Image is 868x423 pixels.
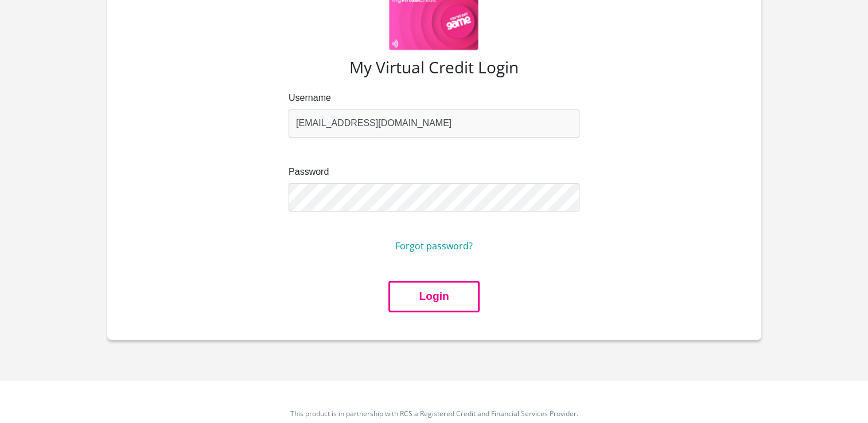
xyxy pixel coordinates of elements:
label: Username [289,91,579,105]
a: Forgot password? [395,240,473,252]
h3: My Virtual Credit Login [135,58,734,77]
label: Password [289,165,579,179]
input: Email [289,109,579,138]
p: This product is in partnership with RCS a Registered Credit and Financial Services Provider. [116,409,753,419]
button: Login [388,281,479,312]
